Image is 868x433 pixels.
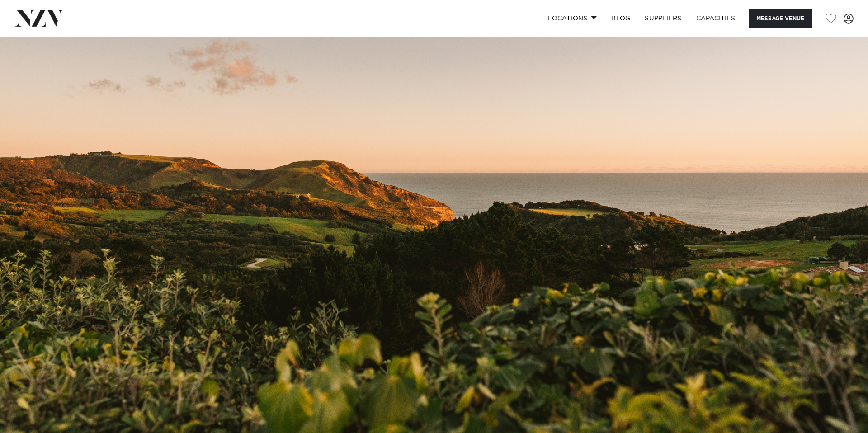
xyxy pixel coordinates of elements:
a: Capacities [689,9,743,28]
img: nzv-logo.png [14,10,64,26]
button: Message Venue [749,9,812,28]
a: BLOG [604,9,637,28]
a: Locations [541,9,604,28]
a: SUPPLIERS [637,9,689,28]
